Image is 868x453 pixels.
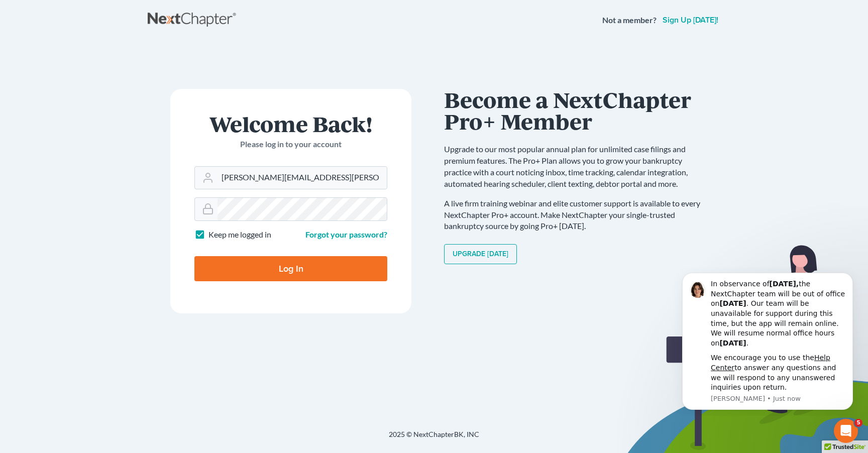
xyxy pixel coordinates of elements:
p: A live firm training webinar and elite customer support is available to every NextChapter Pro+ ac... [444,198,710,233]
input: Log In [194,256,387,281]
strong: Not a member? [602,15,657,26]
p: Please log in to your account [194,139,387,150]
a: Upgrade [DATE] [444,244,517,264]
iframe: Intercom notifications message [667,267,868,416]
span: 5 [854,419,862,427]
h1: Become a NextChapter Pro+ Member [444,89,710,132]
h1: Welcome Back! [194,113,387,135]
label: Keep me logged in [208,229,271,241]
a: Forgot your password? [305,230,387,239]
p: Upgrade to our most popular annual plan for unlimited case filings and premium features. The Pro+... [444,144,710,189]
input: Email Address [218,167,387,189]
iframe: Intercom live chat [834,419,858,443]
div: 2025 © NextChapterBK, INC [148,429,720,447]
a: Sign up [DATE]! [661,16,720,24]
